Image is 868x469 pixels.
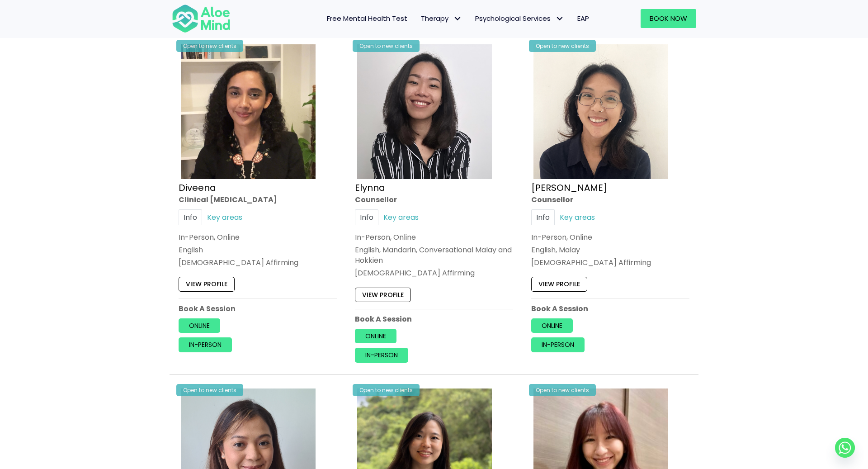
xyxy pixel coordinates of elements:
a: Psychological ServicesPsychological Services: submenu [468,9,571,28]
a: Key areas [555,209,600,225]
div: Open to new clients [353,40,420,52]
div: In-Person, Online [531,232,689,242]
div: Clinical [MEDICAL_DATA] [179,194,337,205]
a: View profile [355,288,411,302]
p: English, Malay [531,245,689,255]
a: Elynna [355,181,385,194]
a: Online [531,318,573,333]
a: Book Now [641,9,696,28]
div: Counsellor [531,194,689,205]
a: View profile [531,277,587,292]
a: Key areas [378,209,424,225]
p: Book A Session [531,303,689,314]
div: Counsellor [355,194,513,205]
a: TherapyTherapy: submenu [414,9,468,28]
img: IMG_1660 – Diveena Nair [181,44,316,179]
a: Online [179,318,220,333]
p: Book A Session [355,314,513,324]
span: Therapy: submenu [451,12,464,25]
a: Whatsapp [835,438,855,458]
div: Open to new clients [529,384,596,396]
div: [DEMOGRAPHIC_DATA] Affirming [179,258,337,268]
div: Open to new clients [176,384,243,396]
span: Therapy [421,14,462,23]
div: Open to new clients [176,40,243,52]
a: In-person [355,348,408,363]
a: Online [355,329,396,343]
p: English [179,245,337,255]
a: View profile [179,277,235,292]
a: In-person [531,338,585,352]
span: EAP [577,14,589,23]
div: In-Person, Online [179,232,337,242]
p: Book A Session [179,303,337,314]
img: Emelyne Counsellor [533,44,668,179]
a: Info [531,209,555,225]
div: Open to new clients [529,40,596,52]
span: Book Now [650,14,687,23]
a: [PERSON_NAME] [531,181,607,194]
a: Info [179,209,202,225]
img: Elynna Counsellor [357,44,492,179]
a: Key areas [202,209,247,225]
img: Aloe mind Logo [172,4,231,33]
a: Diveena [179,181,216,194]
a: Free Mental Health Test [320,9,414,28]
div: Open to new clients [353,384,420,396]
a: In-person [179,338,232,352]
div: [DEMOGRAPHIC_DATA] Affirming [531,258,689,268]
span: Free Mental Health Test [327,14,407,23]
a: EAP [571,9,596,28]
div: In-Person, Online [355,232,513,242]
nav: Menu [242,9,596,28]
a: Info [355,209,378,225]
p: English, Mandarin, Conversational Malay and Hokkien [355,245,513,265]
span: Psychological Services: submenu [553,12,566,25]
span: Psychological Services [475,14,564,23]
div: [DEMOGRAPHIC_DATA] Affirming [355,268,513,279]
